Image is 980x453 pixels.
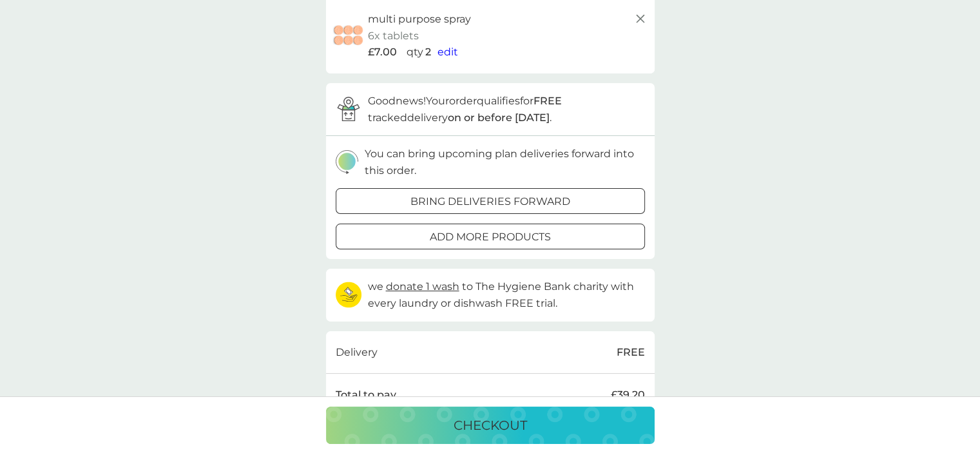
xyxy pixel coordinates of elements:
[437,46,458,58] span: edit
[617,344,645,361] p: FREE
[425,44,431,61] p: 2
[430,229,551,246] p: add more products
[336,387,396,403] p: Total to pay
[386,280,459,293] span: donate 1 wash
[368,278,645,311] p: we to The Hygiene Bank charity with every laundry or dishwash FREE trial.
[326,407,655,444] button: checkout
[336,188,645,214] button: bring deliveries forward
[368,28,419,44] p: 6x tablets
[533,95,562,107] strong: FREE
[336,224,645,249] button: add more products
[407,44,423,61] p: qty
[437,44,458,61] button: edit
[454,415,527,436] p: checkout
[368,11,471,28] p: multi purpose spray
[365,146,645,178] p: You can bring upcoming plan deliveries forward into this order.
[368,93,645,126] p: Good news! Your order qualifies for tracked delivery .
[336,150,358,174] img: delivery-schedule.svg
[336,344,378,361] p: Delivery
[368,44,397,61] span: £7.00
[611,387,645,403] p: £39.20
[410,193,570,210] p: bring deliveries forward
[448,111,550,124] strong: on or before [DATE]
